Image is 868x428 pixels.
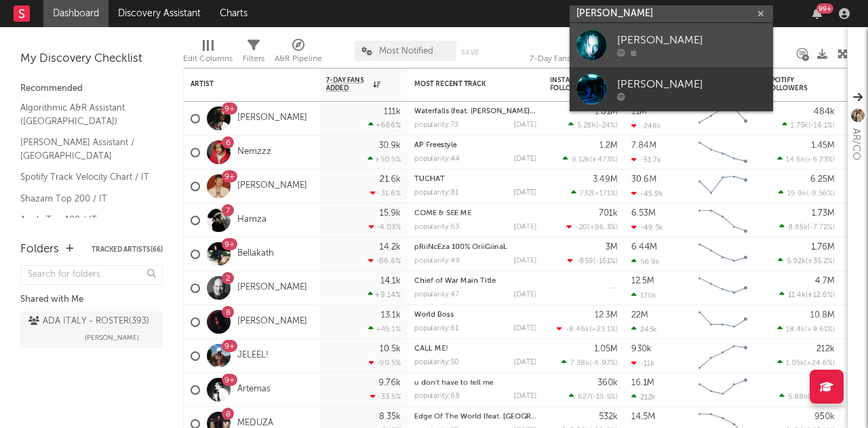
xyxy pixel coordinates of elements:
span: 9.12k [572,156,590,163]
a: u don't have to tell me [414,379,494,387]
div: ( ) [571,189,618,197]
a: Apple Top 100 / IT [20,212,149,227]
div: popularity: 63 [414,223,459,231]
div: 56.9k [631,257,660,266]
a: Chief of War Main Title [414,277,496,285]
span: +9.61 % [807,326,833,333]
a: JELEEL! [237,350,269,362]
div: popularity: 47 [414,291,459,298]
div: 1.76M [811,243,835,252]
div: [DATE] [514,359,536,366]
div: -4.03 % [369,222,401,231]
a: Hamza [237,214,267,226]
div: [PERSON_NAME] [617,77,766,93]
span: +96.3 % [589,224,616,231]
a: [PERSON_NAME] [237,113,307,124]
svg: Chart title [692,237,753,271]
div: Filters [243,34,264,73]
div: Folders [20,241,59,258]
div: 6.44M [631,243,657,252]
div: World Boss [414,311,536,319]
div: -45.9k [631,189,663,198]
a: ADA ITALY - ROSTER(393)[PERSON_NAME] [20,311,163,348]
div: ( ) [557,324,618,333]
div: ( ) [563,155,618,163]
a: Artemas [237,384,271,395]
span: +473 % [592,156,616,163]
div: popularity: 50 [414,359,459,366]
div: ( ) [778,189,835,197]
a: COME & SEE ME [414,210,471,217]
span: -6.97 % [591,359,616,367]
div: 1.61M [595,107,618,116]
div: 950k [814,412,835,421]
button: 99+ [812,8,822,19]
div: Most Recent Track [414,80,516,88]
div: CALL ME! [414,345,536,353]
a: [PERSON_NAME] Assistant / [GEOGRAPHIC_DATA] [20,135,149,163]
div: 6.25M [810,175,835,184]
div: popularity: 68 [414,393,460,400]
button: Tracked Artists(66) [92,246,163,253]
div: ( ) [782,121,835,130]
div: 6.53M [631,209,656,218]
div: popularity: 61 [414,325,458,332]
div: -90.5 % [369,358,401,367]
div: [DATE] [514,291,536,298]
a: [PERSON_NAME] [570,67,773,111]
svg: Chart title [692,305,753,339]
div: 1.2M [599,141,618,150]
div: u don't have to tell me [414,379,536,387]
span: 5.28k [577,122,596,130]
button: Save [461,49,479,56]
div: +45.1 % [368,324,401,333]
div: ( ) [779,290,835,299]
a: [PERSON_NAME] [237,316,307,328]
div: 7-Day Fans Added (7-Day Fans Added) [530,51,631,67]
div: pRiiNcEza 100% OriiGiinaL [414,244,536,251]
div: 14.5M [631,412,655,421]
a: CALL ME! [414,345,448,353]
div: Recommended [20,81,163,97]
div: ( ) [779,222,835,231]
div: A&R Pipeline [275,51,322,67]
div: 7-Day Fans Added (7-Day Fans Added) [530,34,631,73]
div: 12.3M [595,311,618,319]
div: 7.84M [631,141,656,150]
span: 627 [578,393,591,401]
div: popularity: 81 [414,189,458,197]
div: 22M [631,311,648,319]
div: COME & SEE ME [414,210,536,217]
div: [DATE] [514,223,536,231]
span: -7.72 % [810,224,833,231]
div: 9.76k [378,378,401,387]
div: ( ) [568,121,618,130]
svg: Chart title [692,170,753,203]
div: ( ) [777,358,835,367]
div: 14.1k [380,277,401,286]
span: 7.38k [570,359,589,367]
div: -51.7k [631,155,661,164]
span: 11.4k [788,292,806,299]
div: ( ) [566,222,618,231]
div: Filters [243,51,264,67]
span: -161 % [595,258,616,265]
a: Nemzzz [237,147,271,158]
span: -24 % [598,122,616,130]
div: 212k [816,345,835,353]
svg: Chart title [692,136,753,170]
div: [DATE] [514,121,536,129]
a: pRiiNcEza 100% OriiGiinaL [414,244,507,251]
div: Waterfalls (feat. Sam Harper & Bobby Harvey) [414,108,536,115]
div: A&R Pipeline [275,34,322,73]
span: 14.6k [786,156,805,163]
span: -8.46k [566,326,589,333]
div: +686 % [368,121,401,130]
div: 1.45M [811,141,835,150]
span: 5.88k [788,393,808,401]
span: +23.1 % [591,326,616,333]
span: 19.9k [787,190,806,197]
span: +24.6 % [806,359,833,367]
div: 21.6k [380,175,401,184]
div: -248k [631,121,661,130]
